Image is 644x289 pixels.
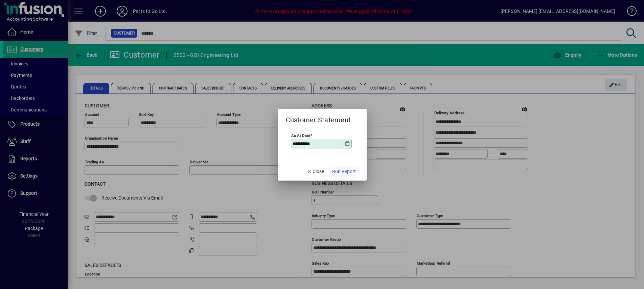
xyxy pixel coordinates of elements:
[278,109,359,125] h2: Customer Statement
[329,166,359,178] button: Run Report
[332,168,356,175] span: Run Report
[304,166,327,178] button: Close
[291,133,310,138] mat-label: As at Date
[306,168,324,175] span: Close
